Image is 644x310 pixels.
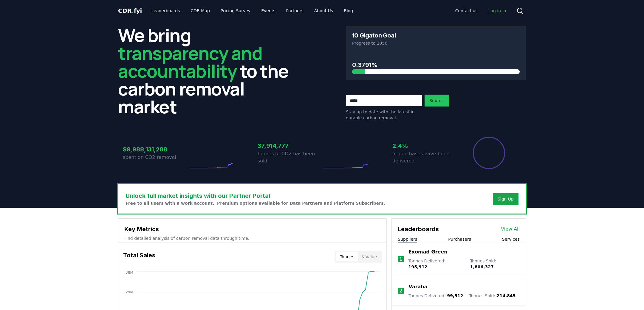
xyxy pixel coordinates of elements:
p: 1 [399,256,402,263]
tspan: 29M [126,290,133,294]
a: Sign Up [498,196,514,202]
span: Log in [488,8,507,14]
a: Events [256,5,280,16]
nav: Main [147,5,358,16]
h3: Unlock full market insights with our Partner Portal [126,191,385,200]
span: 1,806,327 [470,264,494,269]
button: Purchasers [448,236,471,242]
p: Tonnes Sold : [469,293,515,299]
a: Contact us [451,5,482,16]
div: Percentage of sales delivered [472,136,506,170]
p: Find detailed analysis of carbon removal data through time. [124,235,380,241]
p: Stay up to date with the latest in durable carbon removal. [346,109,422,121]
h3: 2.4% [392,141,457,150]
a: About Us [309,5,338,16]
button: Services [502,236,520,242]
p: tonnes of CO2 has been sold [258,150,322,165]
h3: 0.3791% [352,60,520,69]
span: 214,845 [497,293,516,298]
a: View All [501,226,520,233]
tspan: 38M [126,270,133,275]
a: CDR.fyi [118,7,142,15]
a: Leaderboards [147,5,185,16]
span: 195,912 [408,264,428,269]
a: CDR Map [186,5,215,16]
span: transparency and accountability [118,41,262,83]
p: Tonnes Sold : [470,258,520,270]
p: of purchases have been delivered [392,150,457,165]
p: Progress to 2050 [352,40,520,46]
p: Tonnes Delivered : [408,293,463,299]
p: spent on CO2 removal [123,154,187,161]
p: 2 [399,287,402,295]
span: . [132,7,134,14]
button: Sign Up [493,193,518,205]
span: CDR fyi [118,7,142,14]
button: Suppliers [398,236,417,242]
h3: Total Sales [123,251,155,263]
a: Pricing Survey [216,5,255,16]
h3: Leaderboards [398,225,439,234]
span: 99,512 [447,293,463,298]
a: Blog [339,5,358,16]
a: Partners [281,5,308,16]
a: Varaha [408,283,427,290]
h3: 10 Gigaton Goal [352,32,396,38]
h2: We bring to the carbon removal market [118,26,298,115]
nav: Main [451,5,512,16]
button: Submit [425,95,449,107]
h3: $9,988,131,288 [123,145,187,154]
a: Log in [484,5,512,16]
p: Free to all users with a work account. Premium options available for Data Partners and Platform S... [126,200,385,206]
p: Tonnes Delivered : [408,258,464,270]
button: $ Value [358,252,381,262]
button: Tonnes [336,252,358,262]
a: Exomad Green [408,248,448,256]
h3: 37,914,777 [258,141,322,150]
h3: Key Metrics [124,225,380,234]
